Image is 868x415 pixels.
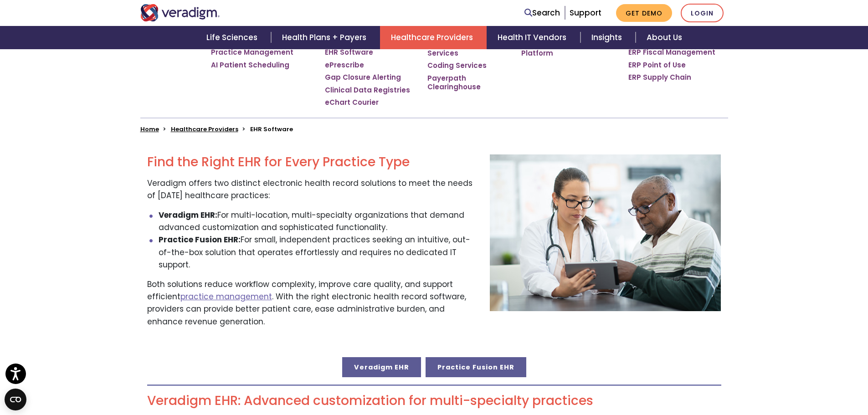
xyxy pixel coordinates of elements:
a: ePrescribe [325,61,364,70]
a: Practice Fusion EHR [426,357,526,377]
a: Get Demo [616,4,672,22]
a: EHR Software [325,48,373,57]
a: AI Patient Scheduling [211,61,289,70]
p: Veradigm offers two distinct electronic health record solutions to meet the needs of [DATE] healt... [147,177,476,202]
p: Both solutions reduce workflow complexity, improve care quality, and support efficient . With the... [147,278,476,328]
strong: Veradigm EHR: [159,210,217,220]
a: Patient Engagement Platform [521,40,615,57]
a: Login [681,4,724,22]
a: Health IT Vendors [487,26,580,49]
a: Coding Services [427,61,487,70]
a: Insights [580,26,636,49]
a: Payerpath Clearinghouse [427,74,507,92]
strong: Practice Fusion EHR: [159,234,241,245]
a: About Us [636,26,693,49]
h2: Find the Right EHR for Every Practice Type [147,154,476,170]
a: Healthcare Providers [380,26,487,49]
li: For multi-location, multi-specialty organizations that demand advanced customization and sophisti... [159,209,476,234]
a: eChart Courier [325,98,379,107]
li: For small, independent practices seeking an intuitive, out-of-the-box solution that operates effo... [159,234,476,271]
a: Search [524,7,560,19]
a: Home [140,125,159,133]
a: Practice Management [211,48,293,57]
a: Health Plans + Payers [271,26,380,49]
img: page-ehr-solutions-overview.jpg [490,154,721,311]
a: Support [570,7,601,18]
a: ERP Fiscal Management [628,48,715,57]
a: Gap Closure Alerting [325,73,401,82]
h2: Veradigm EHR: Advanced customization for multi-specialty practices [147,393,721,409]
a: Clinical Data Registries [325,86,410,95]
a: Revenue Cycle Services [427,40,507,57]
a: Healthcare Providers [171,125,238,133]
img: Veradigm logo [140,4,220,21]
iframe: Drift Chat Widget [693,349,857,404]
a: Life Sciences [195,26,271,49]
a: Veradigm EHR [342,357,421,377]
a: ERP Point of Use [628,61,686,70]
button: Open CMP widget [5,389,26,410]
a: ERP Supply Chain [628,73,691,82]
a: practice management [180,291,272,302]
